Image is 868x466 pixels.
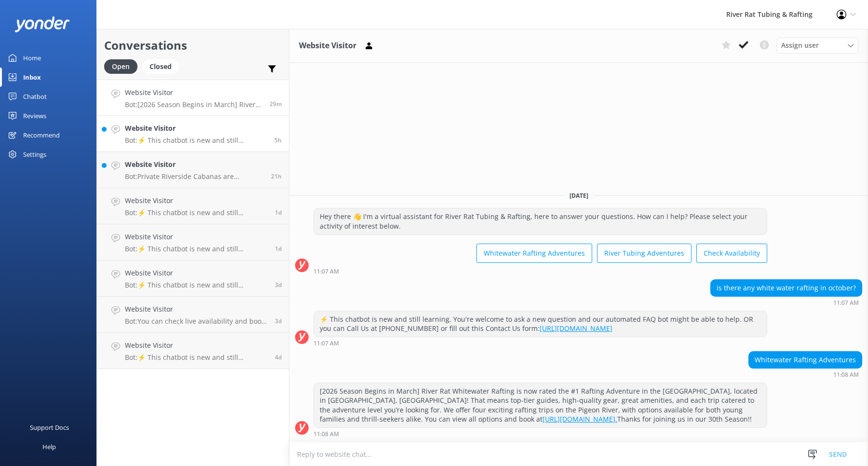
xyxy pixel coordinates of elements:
a: Website VisitorBot:Private Riverside Cabanas are available for rent at River Rat Tubing Outpost B... [97,152,289,188]
span: Sep 20 2025 07:07pm (UTC -05:00) America/Cancun [275,317,282,325]
span: Sep 23 2025 02:46am (UTC -05:00) America/Cancun [275,208,282,217]
a: Open [104,61,142,71]
span: Sep 21 2025 09:15am (UTC -05:00) America/Cancun [275,281,282,289]
p: Bot: ⚡ This chatbot is new and still learning. You're welcome to ask a new question and our autom... [125,281,268,289]
h4: Website Visitor [125,232,268,242]
span: Sep 24 2025 10:08am (UTC -05:00) America/Cancun [270,100,282,108]
div: Sep 24 2025 10:07am (UTC -05:00) America/Cancun [313,340,767,346]
span: [DATE] [564,192,594,200]
h4: Website Visitor [125,87,262,98]
a: Website VisitorBot:⚡ This chatbot is new and still learning. You're welcome to ask a new question... [97,260,289,297]
strong: 11:08 AM [833,372,859,378]
a: Website VisitorBot:⚡ This chatbot is new and still learning. You're welcome to ask a new question... [97,188,289,224]
div: Recommend [23,125,60,145]
strong: 11:07 AM [833,300,859,306]
div: Sep 24 2025 10:08am (UTC -05:00) America/Cancun [313,430,767,437]
a: [URL][DOMAIN_NAME]. [542,414,617,424]
div: Settings [23,145,46,164]
p: Bot: ⚡ This chatbot is new and still learning. You're welcome to ask a new question and our autom... [125,245,268,253]
h4: Website Visitor [125,340,268,351]
div: Reviews [23,106,46,125]
p: Bot: ⚡ This chatbot is new and still learning. You're welcome to ask a new question and our autom... [125,208,268,217]
div: Whitewater Rafting Adventures [749,352,862,368]
span: Sep 24 2025 05:06am (UTC -05:00) America/Cancun [274,136,282,144]
div: Help [42,437,56,456]
div: Support Docs [30,418,69,437]
div: [2026 Season Begins in March] River Rat Whitewater Rafting is now rated the #1 Rafting Adventure ... [314,383,767,427]
img: yonder-white-logo.png [14,16,70,32]
h4: Website Visitor [125,159,264,170]
span: Sep 23 2025 01:06pm (UTC -05:00) America/Cancun [271,172,282,180]
h4: Website Visitor [125,268,268,278]
span: Assign user [781,40,819,51]
button: Check Availability [696,244,767,263]
a: Website VisitorBot:[2026 Season Begins in March] River Rat Whitewater Rafting is now rated the #1... [97,80,289,116]
div: Sep 24 2025 10:08am (UTC -05:00) America/Cancun [748,371,862,378]
h4: Website Visitor [125,304,268,315]
strong: 11:07 AM [313,341,339,346]
a: Closed [142,61,184,71]
strong: 11:08 AM [313,431,339,437]
div: Sep 24 2025 10:07am (UTC -05:00) America/Cancun [710,299,862,306]
div: Inbox [23,68,41,87]
div: Sep 24 2025 10:07am (UTC -05:00) America/Cancun [313,268,767,274]
a: Website VisitorBot:⚡ This chatbot is new and still learning. You're welcome to ask a new question... [97,333,289,369]
div: Open [104,59,137,74]
a: [URL][DOMAIN_NAME] [540,324,612,333]
span: Sep 20 2025 10:16am (UTC -05:00) America/Cancun [275,353,282,361]
p: Bot: You can check live availability and book your tubing, rafting, packages, or gift certificate... [125,317,268,326]
h3: Website Visitor [299,40,356,52]
h4: Website Visitor [125,195,268,206]
p: Bot: ⚡ This chatbot is new and still learning. You're welcome to ask a new question and our autom... [125,136,267,145]
h4: Website Visitor [125,123,267,134]
button: River Tubing Adventures [597,244,692,263]
p: Bot: [2026 Season Begins in March] River Rat Whitewater Rafting is now rated the #1 Rafting Adven... [125,100,262,109]
span: Sep 22 2025 08:44pm (UTC -05:00) America/Cancun [275,245,282,253]
div: Closed [142,59,179,74]
h2: Conversations [104,36,282,55]
p: Bot: ⚡ This chatbot is new and still learning. You're welcome to ask a new question and our autom... [125,353,268,362]
div: Hey there 👋 I'm a virtual assistant for River Rat Tubing & Rafting, here to answer your questions... [314,208,767,234]
div: ⚡ This chatbot is new and still learning. You're welcome to ask a new question and our automated ... [314,311,767,337]
div: Chatbot [23,87,47,106]
div: Home [23,48,41,68]
a: Website VisitorBot:You can check live availability and book your tubing, rafting, packages, or gi... [97,297,289,333]
button: Whitewater Rafting Adventures [476,244,592,263]
p: Bot: Private Riverside Cabanas are available for rent at River Rat Tubing Outpost B in [GEOGRAPHI... [125,172,264,181]
div: is there any white water rafting in october? [711,280,862,296]
div: Assign User [776,38,858,53]
a: Website VisitorBot:⚡ This chatbot is new and still learning. You're welcome to ask a new question... [97,116,289,152]
a: Website VisitorBot:⚡ This chatbot is new and still learning. You're welcome to ask a new question... [97,224,289,260]
strong: 11:07 AM [313,269,339,274]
